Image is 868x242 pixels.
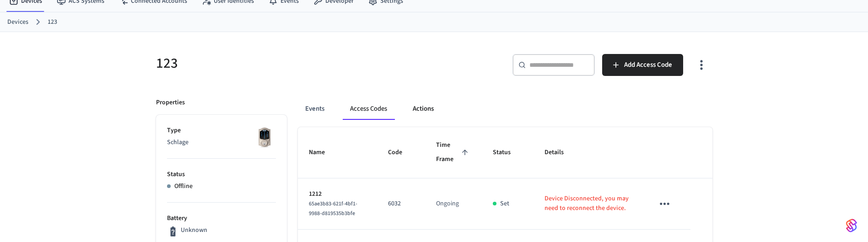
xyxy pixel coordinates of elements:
[846,218,857,233] img: SeamLogoGradient.69752ec5.svg
[500,199,509,209] p: Set
[388,199,414,209] p: 6032
[167,138,276,147] p: Schlage
[309,145,337,160] span: Name
[181,226,207,235] p: Unknown
[545,145,576,160] span: Details
[343,98,394,120] button: Access Codes
[388,145,414,160] span: Code
[253,126,276,149] img: Schlage Sense Smart Deadbolt with Camelot Trim, Front
[156,98,185,108] p: Properties
[405,98,441,120] button: Actions
[493,145,523,160] span: Status
[167,170,276,179] p: Status
[425,178,482,230] td: Ongoing
[174,182,193,191] p: Offline
[298,98,712,120] div: ant example
[436,138,471,167] span: Time Frame
[602,54,683,76] button: Add Access Code
[7,17,28,27] a: Devices
[167,214,276,223] p: Battery
[298,98,332,120] button: Events
[624,59,672,71] span: Add Access Code
[309,189,366,199] p: 1212
[156,54,429,73] h5: 123
[545,194,632,213] p: Device Disconnected, you may need to reconnect the device.
[309,200,357,217] span: 65ae3b83-621f-4bf1-9988-d819535b3bfe
[167,126,276,135] p: Type
[48,17,57,27] a: 123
